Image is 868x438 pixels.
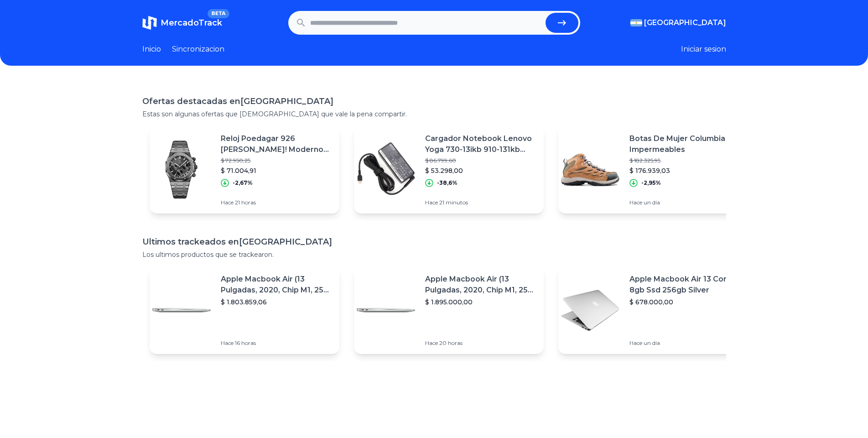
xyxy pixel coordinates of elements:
[221,199,332,206] p: Hace 21 horas
[629,274,741,296] p: Apple Macbook Air 13 Core I5 8gb Ssd 256gb Silver
[425,199,536,206] p: Hace 21 minutos
[142,16,222,30] a: MercadoTrackBETA
[150,266,339,354] a: Featured imageApple Macbook Air (13 Pulgadas, 2020, Chip M1, 256 Gb De Ssd, 8 Gb De Ram) - Plata$...
[142,235,726,248] h1: Ultimos trackeados en [GEOGRAPHIC_DATA]
[641,179,661,187] p: -2,95%
[437,179,457,187] p: -38,6%
[681,44,726,55] button: Iniciar sesion
[425,166,536,175] p: $ 53.298,00
[558,126,748,214] a: Featured imageBotas De Mujer Columbia Impermeables$ 182.325,95$ 176.939,03-2,95%Hace un día
[142,95,726,108] h1: Ofertas destacadas en [GEOGRAPHIC_DATA]
[172,44,224,55] a: Sincronizacion
[142,44,161,55] a: Inicio
[354,126,544,214] a: Featured imageCargador Notebook Lenovo Yoga 730-13ikb 910-131kb C930 C941$ 86.799,60$ 53.298,00-3...
[425,133,536,155] p: Cargador Notebook Lenovo Yoga 730-13ikb 910-131kb C930 C941
[644,17,726,28] span: [GEOGRAPHIC_DATA]
[558,266,748,354] a: Featured imageApple Macbook Air 13 Core I5 8gb Ssd 256gb Silver$ 678.000,00Hace un día
[630,19,642,26] img: Argentina
[208,9,229,18] span: BETA
[558,138,622,202] img: Featured image
[425,339,536,347] p: Hace 20 horas
[221,166,332,175] p: $ 71.004,91
[150,138,213,202] img: Featured image
[142,109,726,119] p: Estas son algunas ofertas que [DEMOGRAPHIC_DATA] que vale la pena compartir.
[425,274,536,296] p: Apple Macbook Air (13 Pulgadas, 2020, Chip M1, 256 Gb De Ssd, 8 Gb De Ram) - Plata
[150,126,339,214] a: Featured imageReloj Poedagar 926 [PERSON_NAME]! Moderno Hombre Acero Lujoso!$ 72.950,25$ 71.004,9...
[629,297,741,307] p: $ 678.000,00
[354,278,418,342] img: Featured image
[629,199,741,206] p: Hace un día
[221,339,332,347] p: Hace 16 horas
[630,17,726,28] button: [GEOGRAPHIC_DATA]
[221,297,332,307] p: $ 1.803.859,06
[221,274,332,296] p: Apple Macbook Air (13 Pulgadas, 2020, Chip M1, 256 Gb De Ssd, 8 Gb De Ram) - Plata
[142,16,157,30] img: MercadoTrack
[150,278,213,342] img: Featured image
[354,138,418,202] img: Featured image
[629,166,741,175] p: $ 176.939,03
[161,18,222,28] span: MercadoTrack
[425,157,536,164] p: $ 86.799,60
[221,133,332,155] p: Reloj Poedagar 926 [PERSON_NAME]! Moderno Hombre Acero Lujoso!
[629,157,741,164] p: $ 182.325,95
[233,179,253,187] p: -2,67%
[354,266,544,354] a: Featured imageApple Macbook Air (13 Pulgadas, 2020, Chip M1, 256 Gb De Ssd, 8 Gb De Ram) - Plata$...
[629,339,741,347] p: Hace un día
[221,157,332,164] p: $ 72.950,25
[425,297,536,307] p: $ 1.895.000,00
[629,133,741,155] p: Botas De Mujer Columbia Impermeables
[558,278,622,342] img: Featured image
[142,250,726,259] p: Los ultimos productos que se trackearon.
